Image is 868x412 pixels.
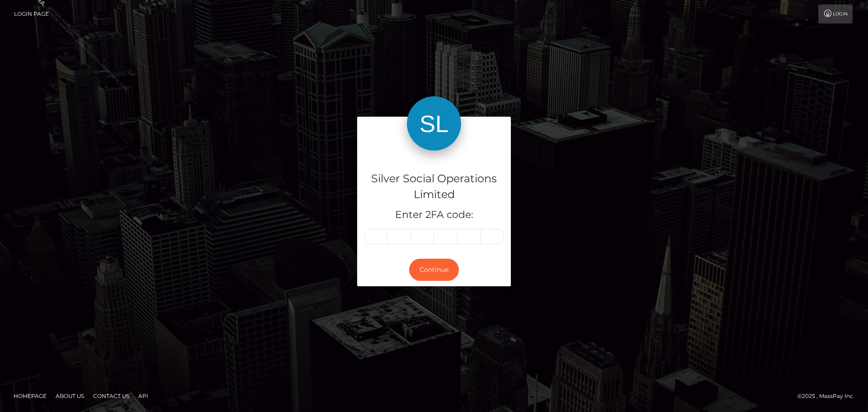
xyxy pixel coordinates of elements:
[409,259,459,281] button: Continue
[90,389,133,403] a: Contact Us
[364,208,504,222] h5: Enter 2FA code:
[818,5,853,24] a: Login
[135,389,152,403] a: API
[407,96,461,151] img: Silver Social Operations Limited
[797,391,861,401] div: © 2025 , MassPay Inc.
[52,389,88,403] a: About Us
[364,171,504,203] h4: Silver Social Operations Limited
[14,5,49,24] a: Login Page
[10,389,50,403] a: Homepage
